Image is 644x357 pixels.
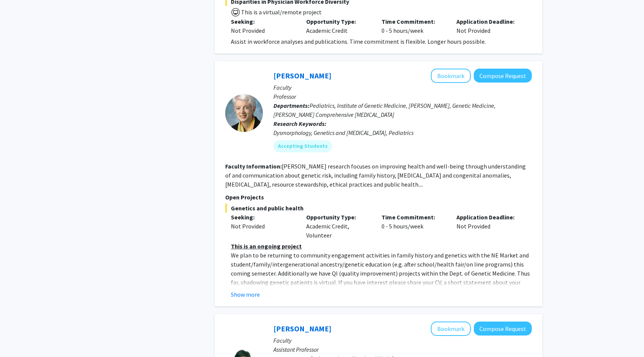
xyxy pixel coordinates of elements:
[273,92,532,101] p: Professor
[240,8,322,16] span: This is a virtual/remote project
[273,345,532,354] p: Assistant Professor
[306,17,370,26] p: Opportunity Type:
[451,17,526,35] div: Not Provided
[273,324,331,333] a: [PERSON_NAME]
[273,120,327,127] b: Research Keywords:
[474,69,532,83] button: Compose Request to Joann Bodurtha
[382,213,446,222] p: Time Commitment:
[273,336,532,345] p: Faculty
[456,17,520,26] p: Application Deadline:
[273,83,532,92] p: Faculty
[225,193,532,202] p: Open Projects
[6,323,32,351] iframe: Chat
[306,213,370,222] p: Opportunity Type:
[273,128,532,137] div: Dysmorphology, Genetics and [MEDICAL_DATA], Pediatrics
[273,71,331,80] a: [PERSON_NAME]
[231,213,295,222] p: Seeking:
[225,204,532,213] span: Genetics and public health
[231,251,532,305] p: We plan to be returning to community engagement activities in family history and genetics with th...
[231,242,302,250] u: This is an ongoing project
[382,17,446,26] p: Time Commitment:
[301,213,376,240] div: Academic Credit, Volunteer
[273,140,332,152] mat-chip: Accepting Students
[225,162,526,188] fg-read-more: [PERSON_NAME] research focuses on improving health and well-being through understanding of and co...
[451,213,526,240] div: Not Provided
[273,102,496,118] span: Pediatrics, Institute of Genetic Medicine, [PERSON_NAME], Genetic Medicine, [PERSON_NAME] Compreh...
[376,213,451,240] div: 0 - 5 hours/week
[431,322,471,336] button: Add Tara Deemyad to Bookmarks
[225,162,282,170] b: Faculty Information:
[474,322,532,336] button: Compose Request to Tara Deemyad
[231,26,295,35] div: Not Provided
[273,102,310,109] b: Departments:
[376,17,451,35] div: 0 - 5 hours/week
[431,69,471,83] button: Add Joann Bodurtha to Bookmarks
[231,290,260,299] button: Show more
[231,17,295,26] p: Seeking:
[456,213,520,222] p: Application Deadline:
[231,222,295,231] div: Not Provided
[301,17,376,35] div: Academic Credit
[231,37,532,46] div: Assist in workforce analyses and publications. Time commitment is flexible. Longer hours possible.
